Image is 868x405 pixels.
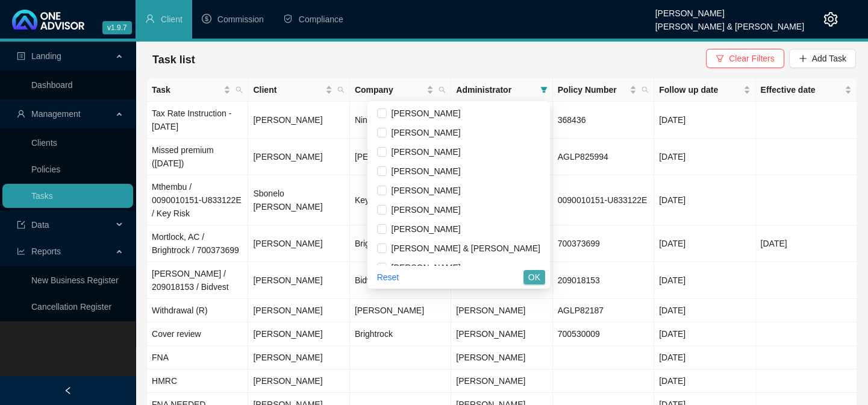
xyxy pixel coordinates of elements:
span: [PERSON_NAME] [456,353,525,362]
span: [PERSON_NAME] [456,306,525,315]
td: [DATE] [654,175,755,225]
span: [PERSON_NAME] [387,263,461,272]
td: [PERSON_NAME] [350,139,451,175]
button: Reset [372,270,404,284]
span: search [233,81,245,99]
td: Ninety One [350,102,451,139]
span: setting [823,12,838,27]
span: Company [355,83,424,96]
span: [PERSON_NAME] [387,147,461,157]
td: [PERSON_NAME] [248,346,349,369]
span: search [639,81,651,99]
th: Policy Number [553,78,654,102]
span: Administrator [456,83,535,96]
button: OK [523,270,545,284]
span: v1.9.7 [102,21,132,34]
div: [PERSON_NAME] [655,3,804,16]
div: [PERSON_NAME] & [PERSON_NAME] [655,16,804,30]
span: [PERSON_NAME] [387,166,461,176]
span: [PERSON_NAME] [387,186,461,195]
button: Add Task [789,49,856,68]
th: Client [248,78,349,102]
td: 209018153 [553,262,654,299]
td: [DATE] [654,369,755,393]
td: Sbonelo [PERSON_NAME] [248,175,349,225]
span: Landing [31,51,61,61]
a: Cancellation Register [31,302,111,312]
th: Follow up date [654,78,755,102]
span: [PERSON_NAME] [387,108,461,118]
span: [PERSON_NAME] & [PERSON_NAME] [387,243,540,253]
td: 368436 [553,102,654,139]
span: [PERSON_NAME] [387,224,461,234]
span: Reset [377,271,399,284]
td: HMRC [147,369,248,393]
span: Clear Filters [729,52,774,65]
span: left [64,386,72,395]
span: profile [17,52,25,60]
span: import [17,221,25,229]
span: Client [161,14,183,24]
td: [DATE] [654,102,755,139]
td: [DATE] [654,139,755,175]
span: Client [253,83,322,96]
td: FNA [147,346,248,369]
span: Effective date [761,83,842,96]
span: Reports [31,246,61,256]
span: Policy Number [558,83,627,96]
th: Task [147,78,248,102]
th: Company [350,78,451,102]
a: New Business Register [31,275,119,285]
td: [PERSON_NAME] [248,139,349,175]
span: filter [540,86,548,93]
span: user [145,14,155,24]
span: [PERSON_NAME] [456,376,525,386]
a: Clients [31,138,57,148]
td: Tax Rate Instruction - [DATE] [147,102,248,139]
span: search [439,86,446,93]
td: Withdrawal (R) [147,299,248,322]
td: [PERSON_NAME] [248,102,349,139]
td: Missed premium ([DATE]) [147,139,248,175]
a: Tasks [31,191,53,201]
td: [PERSON_NAME] [248,225,349,262]
span: safety [283,14,293,24]
td: [DATE] [654,322,755,346]
span: filter [716,54,724,63]
span: line-chart [17,247,25,256]
span: [PERSON_NAME] [387,205,461,215]
td: AGLP82187 [553,299,654,322]
span: search [236,86,243,93]
span: search [337,86,345,93]
span: OK [528,271,540,284]
td: [DATE] [654,262,755,299]
span: Data [31,220,49,230]
button: Clear Filters [706,49,784,68]
td: Mthembu / 0090010151-U833122E / Key Risk [147,175,248,225]
th: Effective date [756,78,857,102]
a: Policies [31,165,60,174]
td: Brightrock [350,322,451,346]
td: [PERSON_NAME] [248,322,349,346]
td: [PERSON_NAME] [248,262,349,299]
td: [DATE] [756,225,857,262]
span: search [335,81,347,99]
span: search [642,86,649,93]
td: AGLP825994 [553,139,654,175]
td: Cover review [147,322,248,346]
span: plus [799,54,807,63]
span: [PERSON_NAME] [387,128,461,137]
td: Brightrock [350,225,451,262]
span: Task list [152,54,195,66]
span: user [17,110,25,118]
td: 0090010151-U833122E [553,175,654,225]
span: Commission [217,14,264,24]
td: [PERSON_NAME] [248,299,349,322]
img: 2df55531c6924b55f21c4cf5d4484680-logo-light.svg [12,10,84,30]
span: Management [31,109,81,119]
td: Mortlock, AC / Brightrock / 700373699 [147,225,248,262]
span: Add Task [812,52,846,65]
td: [DATE] [654,299,755,322]
span: Compliance [299,14,343,24]
span: Task [152,83,221,96]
